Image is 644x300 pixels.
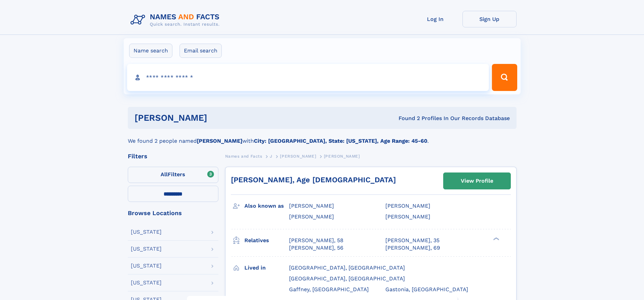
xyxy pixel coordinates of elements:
span: [PERSON_NAME] [289,213,334,220]
label: Email search [180,44,222,58]
b: City: [GEOGRAPHIC_DATA], State: [US_STATE], Age Range: 45-60 [254,138,427,144]
a: Sign Up [462,11,517,27]
a: View Profile [444,173,510,189]
a: J [270,152,272,160]
div: Filters [128,153,218,159]
a: [PERSON_NAME], 69 [385,244,440,252]
div: Found 2 Profiles In Our Records Database [303,115,510,122]
a: [PERSON_NAME], 58 [289,237,343,244]
div: View Profile [461,173,493,189]
a: [PERSON_NAME] [280,152,316,160]
div: We found 2 people named with . [128,129,517,145]
div: [US_STATE] [131,246,162,252]
div: [US_STATE] [131,263,162,269]
span: [GEOGRAPHIC_DATA], [GEOGRAPHIC_DATA] [289,264,405,271]
span: [PERSON_NAME] [289,203,334,209]
span: J [270,154,272,159]
span: All [161,171,168,178]
label: Filters [128,167,218,183]
h3: Also known as [244,200,289,212]
label: Name search [129,44,172,58]
div: Browse Locations [128,210,218,216]
span: [PERSON_NAME] [385,203,430,209]
div: ❯ [492,236,500,241]
b: [PERSON_NAME] [197,138,242,144]
span: [PERSON_NAME] [324,154,360,159]
h1: [PERSON_NAME] [135,114,303,122]
a: [PERSON_NAME], 35 [385,237,439,244]
span: [PERSON_NAME] [385,213,430,220]
img: Logo Names and Facts [128,11,225,29]
h3: Relatives [244,235,289,246]
span: [PERSON_NAME] [280,154,316,159]
a: Log In [408,11,462,27]
a: [PERSON_NAME], 56 [289,244,343,252]
span: Gastonia, [GEOGRAPHIC_DATA] [385,286,468,293]
span: Gaffney, [GEOGRAPHIC_DATA] [289,286,369,293]
input: search input [127,64,489,91]
div: [US_STATE] [131,280,162,285]
span: [GEOGRAPHIC_DATA], [GEOGRAPHIC_DATA] [289,275,405,282]
h3: Lived in [244,262,289,274]
button: Search Button [492,64,517,91]
a: Names and Facts [225,152,262,160]
div: [US_STATE] [131,229,162,235]
a: [PERSON_NAME], Age [DEMOGRAPHIC_DATA] [231,176,396,184]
